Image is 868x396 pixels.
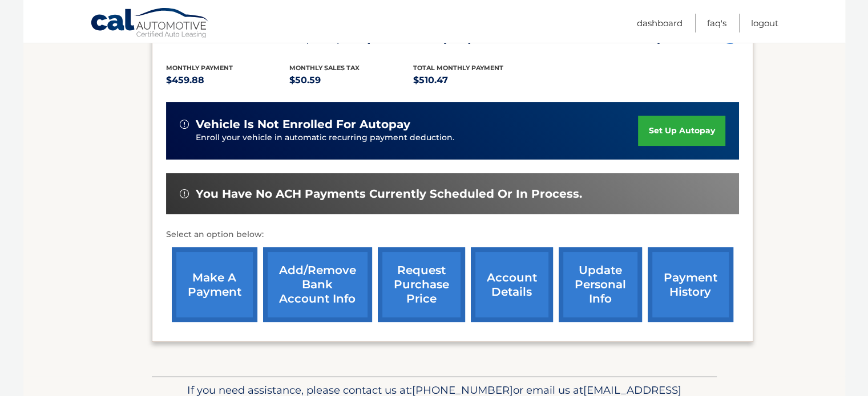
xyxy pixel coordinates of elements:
a: Logout [751,14,778,32]
img: alert-white.svg [180,189,189,198]
a: set up autopay [638,116,725,146]
p: Select an option below: [166,228,739,242]
a: request purchase price [378,247,465,322]
p: Enroll your vehicle in automatic recurring payment deduction. [196,132,639,144]
span: vehicle is not enrolled for autopay [196,117,410,132]
p: $50.59 [289,72,413,88]
span: You have no ACH payments currently scheduled or in process. [196,187,582,201]
a: payment history [648,247,733,322]
a: Add/Remove bank account info [263,247,372,322]
a: account details [471,247,553,322]
span: Total Monthly Payment [413,64,503,72]
p: $459.88 [166,72,290,88]
a: Cal Automotive [90,7,210,40]
a: Dashboard [637,14,683,32]
img: alert-white.svg [180,120,189,129]
p: $510.47 [413,72,537,88]
span: Monthly sales Tax [289,64,360,72]
a: update personal info [559,247,642,322]
a: make a payment [172,247,257,322]
span: Monthly Payment [166,64,233,72]
a: FAQ's [707,14,726,32]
